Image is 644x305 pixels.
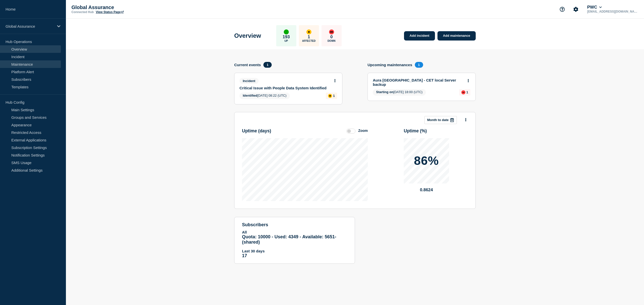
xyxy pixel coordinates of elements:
[285,40,288,42] p: Up
[427,118,449,122] p: Month to date
[308,34,310,40] p: 1
[71,10,94,14] p: Connected Hub
[586,10,638,13] p: [EMAIL_ADDRESS][DOMAIN_NAME]
[368,63,412,67] h4: Upcoming maintenances
[376,90,393,94] span: Starting on
[373,78,464,87] a: Aura [GEOGRAPHIC_DATA] - CET local Server backup
[404,128,427,134] h3: Uptime ( % )
[302,40,315,42] p: Affected
[242,249,347,253] p: Last 30 days
[239,78,259,84] span: Incident
[239,86,330,90] a: Critical Issue with People Data System Identified
[415,62,423,68] span: 1
[373,89,426,96] span: [DATE] 18:00 (UTC)
[6,24,54,28] p: Global Assurance
[466,90,468,94] p: 1
[263,62,272,68] span: 1
[96,10,124,14] a: View Status Page
[358,129,368,133] div: Zoom
[404,187,449,193] p: 0.8624
[437,31,476,41] a: Add maintenance
[239,93,290,99] span: [DATE] 08:22 (UTC)
[404,31,435,41] a: Add incident
[333,94,335,98] p: 1
[243,94,257,97] span: Identified
[284,29,289,34] div: up
[242,222,347,227] h4: subscribers
[328,40,336,42] p: Down
[242,234,336,245] span: Quota: 10000 - Used: 4349 - Available: 5651 - (shared)
[586,5,603,10] button: PWC
[242,128,271,134] h3: Uptime ( days )
[329,29,334,34] div: down
[283,34,290,40] p: 193
[424,116,457,124] button: Month to date
[330,34,333,40] p: 0
[571,4,581,15] button: Account settings
[414,155,439,167] p: 86%
[242,230,347,234] p: All
[306,29,311,34] div: affected
[328,94,332,98] div: affected
[234,63,261,67] h4: Current events
[461,90,465,94] div: down
[242,253,347,258] p: 17
[71,5,172,10] p: Global Assurance
[234,32,261,39] h1: Overview
[557,4,568,15] button: Support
